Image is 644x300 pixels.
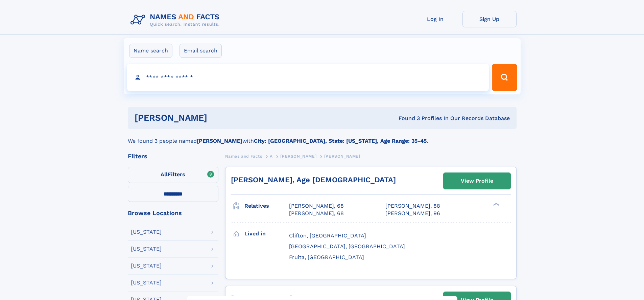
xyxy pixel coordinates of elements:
div: [US_STATE] [131,263,162,269]
img: Logo Names and Facts [128,11,225,29]
span: Fruita, [GEOGRAPHIC_DATA] [289,254,364,260]
a: [PERSON_NAME], Age [DEMOGRAPHIC_DATA] [231,176,396,184]
div: Filters [128,153,218,159]
a: A [270,152,273,160]
div: Found 3 Profiles In Our Records Database [303,115,510,122]
label: Filters [128,167,218,183]
div: ❯ [492,202,500,207]
div: We found 3 people named with . [128,129,517,145]
span: [PERSON_NAME] [324,154,360,159]
span: [GEOGRAPHIC_DATA], [GEOGRAPHIC_DATA] [289,243,405,250]
a: [PERSON_NAME], 88 [385,202,440,210]
a: Names and Facts [225,152,262,160]
a: [PERSON_NAME] [280,152,316,160]
h3: Relatives [244,200,289,212]
div: Browse Locations [128,210,218,216]
div: [US_STATE] [131,280,162,285]
label: Email search [180,44,222,58]
span: All [161,171,168,178]
a: Log In [408,11,462,27]
input: search input [127,64,489,91]
a: [PERSON_NAME], 68 [289,202,344,210]
span: Clifton, [GEOGRAPHIC_DATA] [289,232,366,239]
a: Sign Up [462,11,517,27]
label: Name search [129,44,172,58]
a: [PERSON_NAME], 68 [289,210,344,217]
span: [PERSON_NAME] [280,154,316,159]
b: [PERSON_NAME] [197,138,242,144]
b: City: [GEOGRAPHIC_DATA], State: [US_STATE], Age Range: 35-45 [254,138,427,144]
h1: [PERSON_NAME] [135,114,303,122]
div: [US_STATE] [131,246,162,252]
span: A [270,154,273,159]
a: View Profile [444,173,510,189]
button: Search Button [492,64,517,91]
div: [US_STATE] [131,229,162,235]
div: View Profile [461,173,493,189]
a: [PERSON_NAME], 96 [385,210,440,217]
h3: Lived in [244,228,289,239]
